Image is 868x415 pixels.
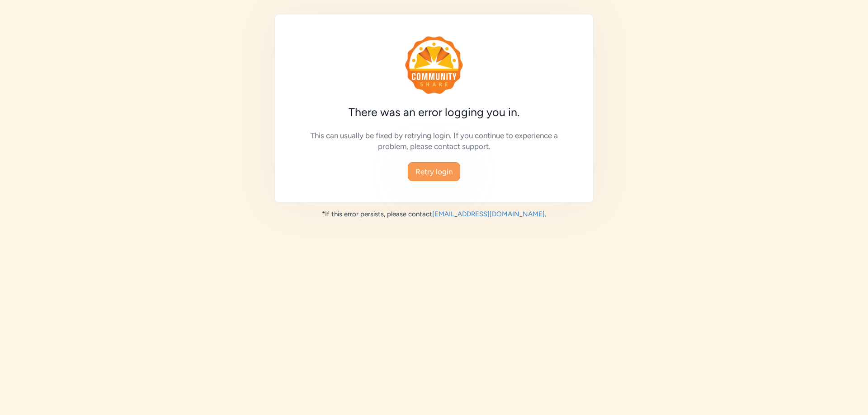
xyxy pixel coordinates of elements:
[297,130,571,152] div: This can usually be fixed by retrying login. If you continue to experience a problem, please cont...
[275,210,593,219] div: *If this error persists, please contact .
[297,105,571,119] h1: There was an error logging you in.
[408,162,460,181] button: Retry login
[432,210,545,218] a: [EMAIL_ADDRESS][DOMAIN_NAME]
[415,166,453,177] span: Retry login
[405,36,463,94] img: logo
